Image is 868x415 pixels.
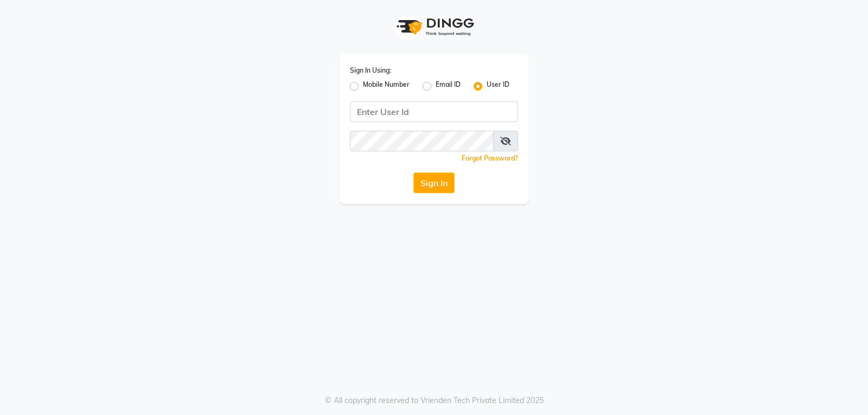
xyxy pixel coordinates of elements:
a: Forgot Password? [462,154,518,162]
label: Email ID [436,80,461,93]
input: Username [350,101,518,122]
input: Username [350,131,494,151]
img: logo1.svg [391,11,477,43]
label: Mobile Number [363,80,410,93]
label: Sign In Using: [350,66,391,75]
button: Sign In [413,173,455,193]
label: User ID [487,80,509,93]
